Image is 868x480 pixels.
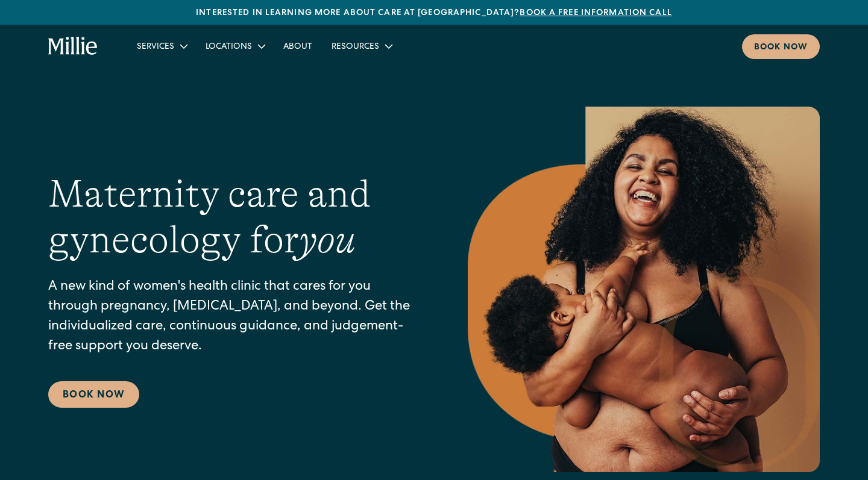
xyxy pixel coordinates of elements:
[48,37,98,56] a: home
[48,278,420,357] p: A new kind of women's health clinic that cares for you through pregnancy, [MEDICAL_DATA], and bey...
[520,9,671,17] a: Book a free information call
[48,381,139,408] a: Book Now
[754,42,808,54] div: Book now
[127,36,196,56] div: Services
[742,34,820,59] a: Book now
[468,107,820,472] img: Smiling mother with her baby in arms, celebrating body positivity and the nurturing bond of postp...
[206,41,252,54] div: Locations
[274,36,322,56] a: About
[322,36,401,56] div: Resources
[332,41,379,54] div: Resources
[48,171,420,264] h1: Maternity care and gynecology for
[196,36,274,56] div: Locations
[299,218,356,261] em: you
[137,41,174,54] div: Services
